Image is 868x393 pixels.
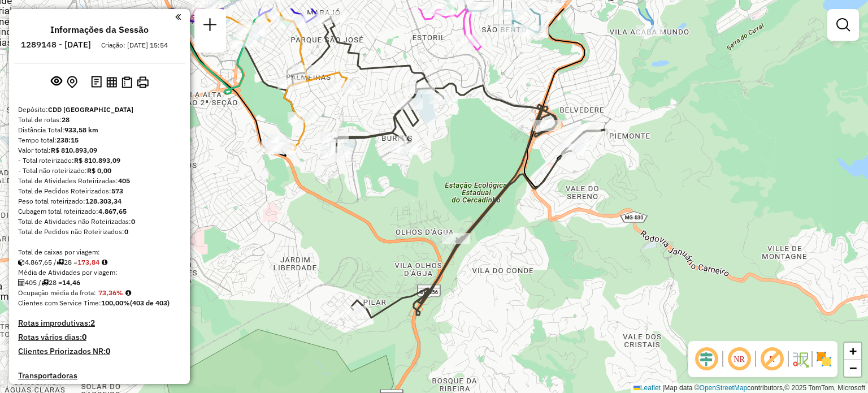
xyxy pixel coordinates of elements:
span: Ocultar deslocamento [693,346,720,373]
div: Peso total roteirizado: [18,196,181,206]
i: Total de Atividades [18,279,25,286]
div: Total de Pedidos Roteirizados: [18,186,181,196]
strong: 173,84 [77,258,99,266]
span: | [662,384,664,392]
strong: 100,00% [101,299,130,307]
div: 405 / 28 = [18,278,181,288]
strong: CDD [GEOGRAPHIC_DATA] [48,105,133,114]
a: Exibir filtros [832,14,854,36]
a: Zoom in [844,343,861,360]
h6: 1289148 - [DATE] [21,40,91,50]
i: Meta Caixas/viagem: 196,60 Diferença: -22,76 [102,259,107,266]
strong: 0 [106,346,110,356]
div: Total de Atividades Roteirizadas: [18,176,181,186]
strong: 0 [82,332,86,342]
span: Ocupação média da frota: [18,288,96,297]
button: Visualizar Romaneio [119,74,134,90]
div: Valor total: [18,145,181,156]
div: Depósito: [18,105,181,115]
div: Criação: [DATE] 15:54 [97,40,172,50]
button: Logs desbloquear sessão [89,74,104,91]
a: Nova sessão e pesquisa [199,14,222,39]
strong: 933,58 km [64,126,98,134]
strong: 28 [62,115,70,124]
div: Total de Pedidos não Roteirizados: [18,227,181,237]
i: Cubagem total roteirizado [18,259,25,266]
strong: 573 [111,187,123,195]
div: Map data © contributors,© 2025 TomTom, Microsoft [631,383,868,393]
strong: 0 [124,227,128,236]
strong: 405 [118,176,130,185]
strong: R$ 810.893,09 [74,156,120,165]
div: Total de Atividades não Roteirizadas: [18,217,181,227]
a: OpenStreetMap [700,384,748,392]
strong: 2 [90,318,95,328]
button: Visualizar relatório de Roteirização [104,74,119,89]
strong: (403 de 403) [130,299,170,307]
strong: 4.867,65 [98,207,127,215]
div: Total de caixas por viagem: [18,247,181,257]
h4: Rotas improdutivas: [18,318,181,328]
em: Média calculada utilizando a maior ocupação (%Peso ou %Cubagem) de cada rota da sessão. Rotas cro... [125,290,131,296]
span: Clientes com Service Time: [18,299,101,307]
h4: Informações da Sessão [50,24,149,35]
h4: Clientes Priorizados NR: [18,347,181,356]
i: Total de rotas [41,279,49,286]
h4: Rotas vários dias: [18,332,181,342]
div: Distância Total: [18,125,181,135]
button: Centralizar mapa no depósito ou ponto de apoio [64,74,80,91]
div: Cubagem total roteirizado: [18,206,181,217]
a: Zoom out [844,360,861,377]
strong: 14,46 [62,278,80,287]
span: Exibir rótulo [758,346,785,373]
button: Exibir sessão original [49,73,64,91]
div: - Total não roteirizado: [18,166,181,176]
img: Fluxo de ruas [791,350,809,368]
span: Ocultar NR [726,346,753,373]
div: 4.867,65 / 28 = [18,257,181,267]
strong: R$ 0,00 [87,166,111,175]
a: Leaflet [633,384,661,392]
div: Média de Atividades por viagem: [18,267,181,278]
div: Total de rotas: [18,115,181,125]
strong: R$ 810.893,09 [51,146,97,154]
h4: Transportadoras [18,371,181,381]
div: Tempo total: [18,135,181,145]
img: Exibir/Ocultar setores [815,350,833,368]
button: Imprimir Rotas [134,74,151,90]
strong: 238:15 [57,136,79,144]
div: - Total roteirizado: [18,156,181,166]
strong: 128.303,34 [85,197,121,205]
a: Clique aqui para minimizar o painel [175,10,181,23]
span: + [849,344,857,358]
i: Total de rotas [57,259,64,266]
span: − [849,361,857,375]
strong: 73,36% [98,288,123,297]
strong: 0 [131,217,135,226]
